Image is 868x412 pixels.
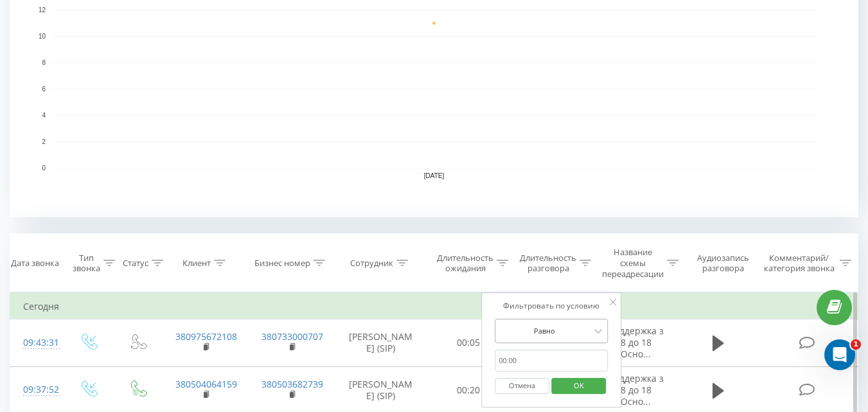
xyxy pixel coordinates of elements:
[23,330,50,355] div: 09:43:31
[691,253,756,274] div: Аудиозапись разговора
[261,378,323,390] a: 380503682739
[824,339,855,370] iframe: Intercom live chat
[761,253,837,274] div: Комментарий/категория звонка
[495,350,608,372] input: 00:00
[175,378,237,390] a: 380504064159
[73,253,100,274] div: Тип звонка
[608,325,664,360] span: Поддержка з 8 до 18 Осно...
[175,330,237,343] a: 380975672108
[608,372,664,408] span: Поддержка з 8 до 18 Осно...
[520,253,576,274] div: Длительность разговора
[23,377,50,402] div: 09:37:52
[42,85,46,93] text: 6
[437,253,493,274] div: Длительность ожидания
[42,112,46,119] text: 4
[39,33,46,40] text: 10
[182,258,211,269] div: Клиент
[123,258,148,269] div: Статус
[427,319,510,367] td: 00:05
[851,339,861,350] span: 1
[495,300,608,312] div: Фильтровать по условию
[350,258,393,269] div: Сотрудник
[254,258,310,269] div: Бизнес номер
[602,247,664,280] div: Название схемы переадресации
[335,319,427,367] td: [PERSON_NAME] (SIP)
[261,330,323,343] a: 380733000707
[42,138,46,145] text: 2
[551,378,606,394] button: OK
[495,378,549,394] button: Отмена
[42,165,46,172] text: 0
[42,59,46,66] text: 8
[39,6,46,13] text: 12
[11,258,59,269] div: Дата звонка
[561,375,597,395] span: OK
[424,172,445,179] text: [DATE]
[10,294,858,319] td: Сегодня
